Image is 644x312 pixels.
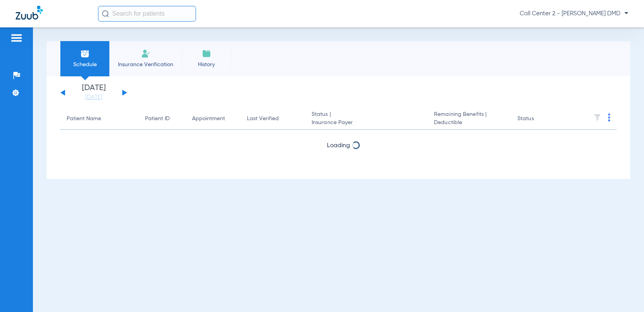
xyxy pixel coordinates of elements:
li: [DATE] [70,84,117,101]
span: Schedule [66,61,103,69]
div: Last Verified [247,115,279,123]
span: Deductible [434,119,505,127]
div: Appointment [192,115,225,123]
img: Schedule [80,49,90,58]
div: Appointment [192,115,234,123]
span: Call Center 2 - [PERSON_NAME] DMD [520,10,628,18]
span: Insurance Payer [312,119,421,127]
img: filter.svg [593,114,601,121]
img: hamburger-icon [10,33,23,43]
input: Search for patients [98,6,196,22]
div: Patient Name [67,115,101,123]
div: Patient Name [67,115,132,123]
img: Zuub Logo [16,6,43,20]
img: Manual Insurance Verification [141,49,151,58]
th: Status | [305,108,428,130]
img: Search Icon [102,10,109,17]
div: Last Verified [247,115,299,123]
th: Status [511,108,564,130]
img: History [202,49,211,58]
span: Loading [327,142,350,149]
span: Insurance Verification [115,61,176,69]
div: Patient ID [145,115,180,123]
div: Patient ID [145,115,170,123]
th: Remaining Benefits | [428,108,511,130]
img: group-dot-blue.svg [608,114,610,121]
span: History [188,61,225,69]
a: [DATE] [70,94,117,101]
